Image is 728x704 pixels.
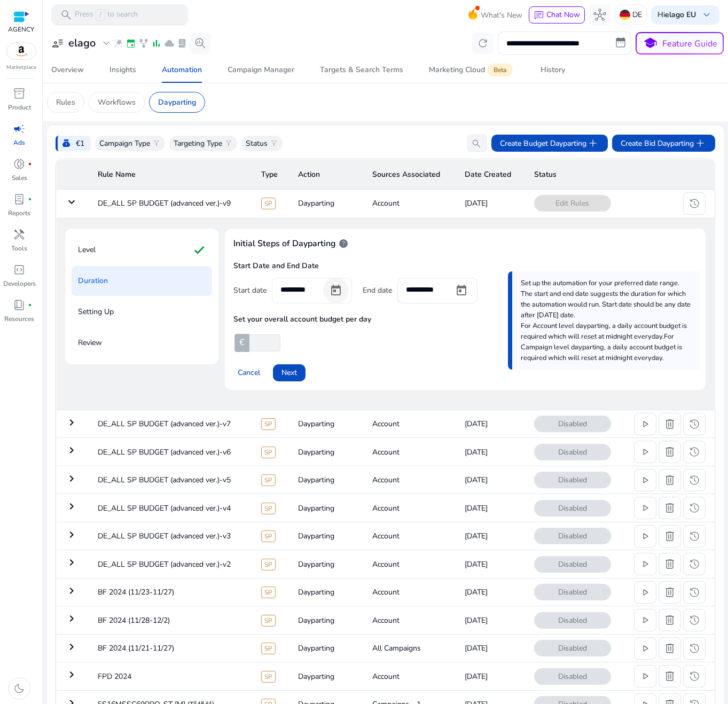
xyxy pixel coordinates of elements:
[68,37,96,50] h3: elago
[456,160,526,190] th: Date Created
[534,195,611,212] span: Edit Rules
[56,97,75,108] p: Rules
[194,37,207,50] span: search_insights
[636,32,724,54] button: schoolFeature Guide
[639,642,652,655] span: play_arrow
[89,190,253,217] td: DE_ALL SP BUDGET (advanced ver.)-v9
[109,66,136,74] div: Insights
[13,158,26,170] span: donut_small
[78,241,96,259] p: Level
[363,285,392,296] div: End date
[89,466,253,494] td: DE_ALL SP BUDGET (advanced ver.)-v5
[663,445,676,458] span: delete
[683,553,706,575] button: history
[89,606,253,634] td: BF 2024 (11/28-12/2)
[8,25,34,34] p: AGENCY
[586,137,599,150] span: add
[13,682,26,695] span: dark_mode
[261,671,276,683] span: SP
[688,418,701,431] span: history
[364,466,456,494] td: Account
[89,494,253,522] td: DE_ALL SP BUDGET (advanced ver.)-v4
[261,643,276,654] span: SP
[521,321,687,341] span: For Account level dayparting, a daily account budget is required which will reset at midnight eve...
[239,337,245,348] span: €
[634,497,656,519] button: play_arrow
[364,410,456,437] td: Account
[289,634,364,662] td: Dayparting
[683,192,706,215] button: history
[663,642,676,655] span: delete
[75,9,138,21] p: Press to search
[643,36,658,51] span: school
[89,522,253,550] td: DE_ALL SP BUDGET (advanced ver.)-v3
[688,558,701,570] span: history
[688,530,701,543] span: history
[659,413,681,435] button: delete
[456,522,526,550] td: [DATE]
[471,138,482,149] span: search
[261,586,276,598] span: SP
[546,10,580,20] span: Chat Now
[534,528,611,544] span: Disabled
[261,530,276,542] span: SP
[261,474,276,486] span: SP
[65,556,78,569] mat-icon: keyboard_arrow_right
[51,66,84,74] div: Overview
[193,241,206,259] mat-icon: check
[164,38,175,49] span: cloud
[113,38,123,49] span: wand_stars
[659,637,681,660] button: delete
[639,474,652,487] span: play_arrow
[534,584,611,600] span: Disabled
[78,334,102,351] p: Review
[65,195,78,208] mat-icon: keyboard_arrow_down
[158,97,196,108] p: Dayparting
[13,122,26,135] span: campaign
[456,494,526,522] td: [DATE]
[634,525,656,547] button: play_arrow
[683,581,706,604] button: history
[620,10,630,20] img: de.svg
[683,441,706,463] button: history
[476,37,489,50] span: refresh
[683,609,706,631] button: history
[526,160,715,190] th: Status
[659,665,681,687] button: delete
[683,665,706,687] button: history
[634,553,656,575] button: play_arrow
[456,606,526,634] td: [DATE]
[190,33,211,54] button: search_insights
[634,637,656,660] button: play_arrow
[233,285,267,296] div: Start date
[694,137,707,150] span: add
[481,6,522,25] span: What's New
[13,228,26,241] span: handyman
[228,66,294,74] div: Campaign Manager
[663,418,676,431] span: delete
[65,584,78,597] mat-icon: keyboard_arrow_right
[65,500,78,513] mat-icon: keyboard_arrow_right
[534,556,611,573] span: Disabled
[456,438,526,466] td: [DATE]
[529,6,585,24] button: chatChat Now
[289,410,364,437] td: Dayparting
[634,469,656,491] button: play_arrow
[261,615,276,627] span: SP
[100,37,113,50] span: expand_more
[13,193,26,206] span: lab_profile
[289,466,364,494] td: Dayparting
[78,272,108,290] p: Duration
[320,66,403,74] div: Targets & Search Terms
[138,38,149,49] span: family_history
[364,494,456,522] td: Account
[663,614,676,627] span: delete
[13,263,26,276] span: code_blocks
[456,634,526,662] td: [DATE]
[273,364,306,381] button: Next
[246,138,268,149] p: Status
[323,278,349,303] button: Open calendar
[639,418,652,431] span: play_arrow
[65,612,78,625] mat-icon: keyboard_arrow_right
[78,303,114,320] p: Setting Up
